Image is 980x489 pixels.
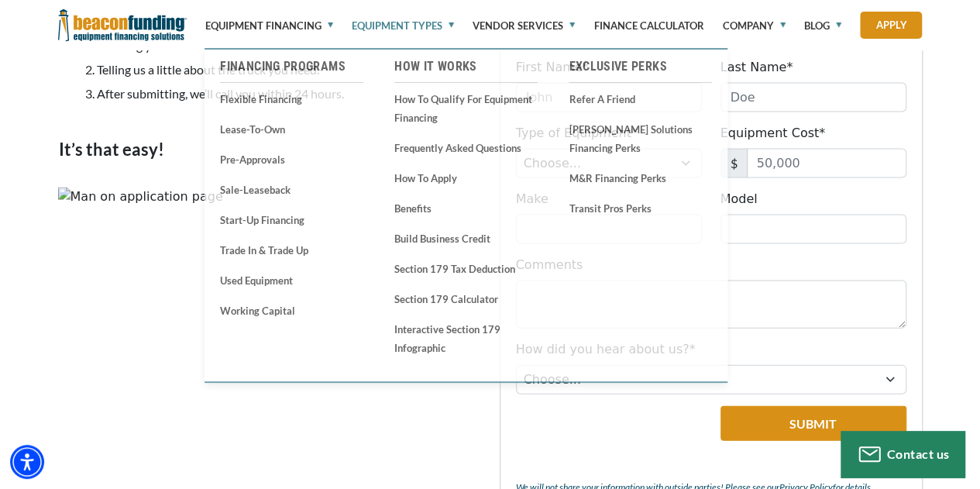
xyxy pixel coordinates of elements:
label: Equipment Cost* [720,124,826,143]
a: How It Works [394,57,538,76]
img: Man on application page [58,188,223,206]
a: Frequently Asked Questions [394,138,538,157]
label: Last Name* [720,58,793,77]
a: Apply [860,12,922,39]
a: Section 179 Calculator [394,289,538,308]
span: Contact us [887,446,950,461]
a: Benefits [394,198,538,218]
a: Interactive Section 179 Infographic [394,319,538,357]
p: After submitting, we’ll call you within 24 hours. [97,87,481,101]
a: Start-Up Financing [220,210,363,229]
a: Working Capital [220,301,363,320]
a: Used Equipment [220,270,363,290]
p: Telling us a little about the truck you need. [97,63,481,77]
button: Contact us [841,431,965,477]
a: Pre-approvals [220,150,363,169]
a: Trade In & Trade Up [220,240,363,260]
a: Flexible Financing [220,89,363,108]
a: Refer a Friend [569,89,712,108]
a: Build Business Credit [394,229,538,248]
iframe: reCAPTCHA [516,406,704,454]
a: Lease-To-Own [220,119,363,139]
a: Section 179 Tax Deduction [394,259,538,278]
input: Doe [720,83,906,112]
div: Accessibility Menu [10,445,44,479]
button: Submit [720,406,906,441]
label: Model [720,190,758,208]
a: Transit Pros Perks [569,198,712,218]
span: $ [720,149,748,178]
a: M&R Financing Perks [569,168,712,188]
a: [PERSON_NAME] Solutions Financing Perks [569,119,712,157]
a: How to Apply [394,168,538,188]
a: Sale-Leaseback [220,180,363,199]
a: Exclusive Perks [569,57,712,76]
input: 50,000 [747,149,906,178]
strong: It’s that easy! [59,139,164,160]
a: Financing Programs [220,57,363,76]
a: How to Qualify for Equipment Financing [394,89,538,127]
